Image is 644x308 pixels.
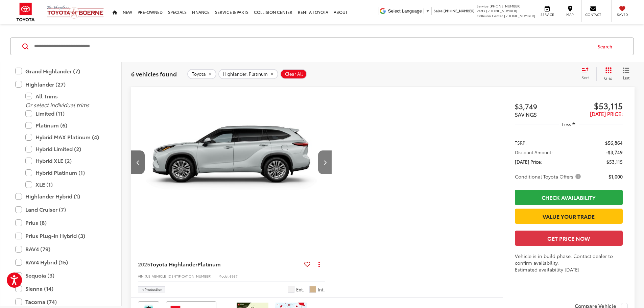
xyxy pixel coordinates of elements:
[15,243,106,255] label: RAV4 (79)
[515,149,553,156] span: Discount Amount:
[138,260,302,268] a: 2025Toyota HighlanderPlatinum
[515,158,542,165] span: [DATE] Price:
[15,78,106,90] label: Highlander (27)
[131,150,145,174] button: Previous image
[130,87,332,238] img: 2025 Toyota Highlander Platinum
[477,8,485,13] span: Parts
[25,167,106,179] label: Hybrid Platinum (1)
[515,111,537,118] span: SAVINGS
[569,100,623,111] span: $53,115
[562,121,571,127] span: Less
[515,173,582,180] span: Conditional Toyota Offers
[515,253,623,273] div: Vehicle is in build phase. Contact dealer to confirm availability. Estimated availability [DATE]
[477,13,503,18] span: Collision Center
[318,261,320,267] span: dropdown dots
[585,12,601,17] span: Contact
[515,190,623,205] a: Check Availability
[223,71,268,77] span: Highlander: Platinum
[130,87,332,238] a: 2025 Toyota Highlander Platinum2025 Toyota Highlander Platinum2025 Toyota Highlander Platinum2025...
[15,256,106,268] label: RAV4 Hybrid (15)
[25,90,106,102] label: All Trims
[477,3,488,8] span: Service
[187,69,216,79] button: remove Toyota
[15,296,106,308] label: Tacoma (74)
[288,286,294,293] span: Wind Chill Pearl
[591,38,622,55] button: Search
[138,274,145,279] span: VIN:
[434,8,443,13] span: Sales
[15,269,106,281] label: Sequoia (3)
[581,74,589,80] span: Sort
[15,217,106,229] label: Prius (8)
[313,258,325,270] button: Actions
[141,288,162,291] span: In Production
[515,209,623,224] a: Value Your Trade
[596,67,618,80] button: Grid View
[623,75,629,80] span: List
[197,260,221,268] span: Platinum
[490,3,521,8] span: [PHONE_NUMBER]
[388,8,430,14] a: Select Language​
[131,70,177,78] span: 6 vehicles found
[218,69,278,79] button: remove Highlander: Platinum
[15,230,106,242] label: Prius Plug-in Hybrid (3)
[318,286,325,293] span: Int.
[606,158,623,165] span: $53,115
[47,5,104,19] img: Vic Vaughan Toyota of Boerne
[15,190,106,202] label: Highlander Hybrid (1)
[426,8,430,14] span: ▼
[25,101,89,109] i: Or select individual trims
[192,71,206,77] span: Toyota
[559,118,579,130] button: Less
[25,179,106,190] label: XLE (1)
[25,119,106,131] label: Platinum (6)
[615,12,630,17] span: Saved
[486,8,517,13] span: [PHONE_NUMBER]
[318,150,332,174] button: Next image
[138,260,150,268] span: 2025
[515,231,623,246] button: Get Price Now
[515,173,583,180] button: Conditional Toyota Offers
[578,67,596,80] button: Select sort value
[515,101,569,111] span: $3,749
[25,143,106,155] label: Hybrid Limited (2)
[590,110,623,117] span: [DATE] Price:
[515,139,527,146] span: TSRP:
[309,286,316,293] span: Glazed Caramel Leather-Trimmed
[145,274,212,279] span: [US_VEHICLE_IDENTIFICATION_NUMBER]
[605,139,623,146] span: $56,864
[280,69,307,79] button: Clear All
[230,274,238,279] span: 6957
[563,12,577,17] span: Map
[609,173,623,180] span: $1,000
[296,286,304,293] span: Ext.
[33,38,591,54] input: Search by Make, Model, or Keyword
[540,12,555,17] span: Service
[25,108,106,119] label: Limited (11)
[388,8,422,14] span: Select Language
[25,155,106,167] label: Hybrid XLE (2)
[15,283,106,294] label: Sienna (14)
[130,87,332,238] div: 2025 Toyota Highlander Platinum 2
[150,260,197,268] span: Toyota Highlander
[15,65,106,77] label: Grand Highlander (7)
[604,75,613,81] span: Grid
[606,149,623,156] span: -$3,749
[218,274,230,279] span: Model:
[285,71,303,77] span: Clear All
[444,8,475,13] span: [PHONE_NUMBER]
[618,67,635,80] button: List View
[424,8,424,14] span: ​
[504,13,535,18] span: [PHONE_NUMBER]
[15,204,106,215] label: Land Cruiser (7)
[25,131,106,143] label: Hybrid MAX Platinum (4)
